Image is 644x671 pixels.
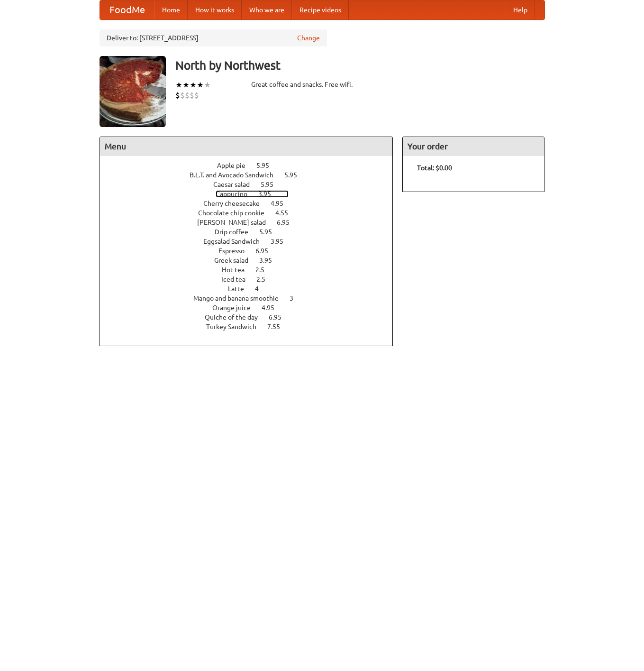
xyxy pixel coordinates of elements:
span: Espresso [218,247,254,255]
a: Home [154,0,188,19]
span: Orange juice [212,304,260,312]
a: Eggsalad Sandwich 3.95 [203,238,301,245]
a: FoodMe [100,0,154,19]
a: Hot tea 2.5 [222,266,282,274]
li: $ [194,90,199,101]
span: 3.95 [258,190,281,198]
a: Who we are [242,0,292,19]
span: Turkey Sandwich [206,323,266,331]
span: Cappucino [216,190,257,198]
li: ★ [190,80,197,90]
span: 2.5 [256,276,275,283]
span: 2.5 [255,266,274,274]
a: B.L.T. and Avocado Sandwich 5.95 [190,171,315,179]
div: Great coffee and snacks. Free wifi. [251,80,393,89]
span: 4.95 [262,304,284,312]
span: 6.95 [269,313,291,321]
a: Orange juice 4.95 [212,304,292,312]
a: Greek salad 3.95 [214,257,290,264]
a: Iced tea 2.5 [221,276,283,283]
span: 6.95 [277,219,299,226]
span: Chocolate chip cookie [198,209,274,217]
span: Drip coffee [215,228,258,236]
a: Espresso 6.95 [218,247,286,255]
img: angular.jpg [100,56,166,127]
li: ★ [197,80,204,90]
span: Hot tea [222,266,254,274]
a: Change [297,33,320,43]
a: Mango and banana smoothie 3 [193,294,311,302]
a: Apple pie 5.95 [217,162,287,169]
span: 5.95 [259,228,281,236]
a: Turkey Sandwich 7.55 [206,323,298,331]
span: 4.95 [271,200,293,207]
span: Greek salad [214,257,258,264]
a: [PERSON_NAME] salad 6.95 [197,219,307,226]
span: Latte [228,285,254,293]
span: 3.95 [259,257,281,264]
li: $ [190,90,194,101]
span: Apple pie [217,162,255,169]
span: Cherry cheesecake [203,200,269,207]
span: B.L.T. and Avocado Sandwich [190,171,283,179]
a: Cappucino 3.95 [216,190,289,198]
li: ★ [182,80,190,90]
a: Chocolate chip cookie 4.55 [198,209,306,217]
h4: Your order [403,137,544,156]
span: Mango and banana smoothie [193,294,288,302]
a: Drip coffee 5.95 [215,228,290,236]
h3: North by Northwest [175,56,545,75]
span: 7.55 [267,323,290,331]
span: Eggsalad Sandwich [203,238,269,245]
b: Total: $0.00 [417,164,452,172]
a: Quiche of the day 6.95 [205,313,299,321]
li: ★ [204,80,211,90]
h4: Menu [100,137,393,156]
a: Latte 4 [228,285,276,293]
li: $ [185,90,190,101]
span: Quiche of the day [205,313,267,321]
span: 5.95 [256,162,279,169]
a: Recipe videos [292,0,349,19]
span: Caesar salad [213,181,259,188]
a: Help [506,0,535,19]
span: 3.95 [271,238,293,245]
div: Deliver to: [STREET_ADDRESS] [100,29,327,46]
li: $ [180,90,185,101]
span: Iced tea [221,276,255,283]
span: [PERSON_NAME] salad [197,219,275,226]
a: Caesar salad 5.95 [213,181,291,188]
span: 5.95 [284,171,307,179]
span: 6.95 [255,247,278,255]
a: Cherry cheesecake 4.95 [203,200,301,207]
span: 5.95 [261,181,283,188]
span: 3 [290,294,303,302]
li: $ [175,90,180,101]
span: 4.55 [275,209,298,217]
a: How it works [188,0,242,19]
li: ★ [175,80,182,90]
span: 4 [255,285,268,293]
